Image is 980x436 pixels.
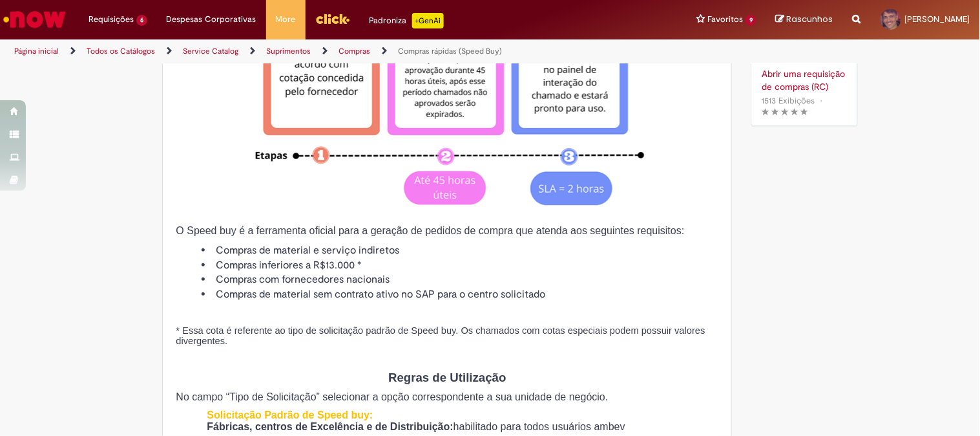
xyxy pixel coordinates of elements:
[762,95,815,106] span: 1513 Exibições
[10,39,643,63] ul: Trilhas de página
[817,92,825,109] span: •
[202,272,718,287] li: Compras com fornecedores nacionais
[14,46,59,56] a: Página inicial
[388,371,506,384] span: Regras de Utilização
[276,13,296,26] span: More
[176,225,684,236] span: O Speed buy é a ferramenta oficial para a geração de pedidos de compra que atenda aos seguintes r...
[176,325,705,346] span: * Essa cota é referente ao tipo de solicitação padrão de Speed buy. Os chamados com cotas especia...
[176,391,608,402] span: No campo “Tipo de Solicitação” selecionar a opção correspondente a sua unidade de negócio.
[412,13,444,28] p: +GenAi
[1,6,68,32] img: ServiceNow
[762,67,848,93] a: Abrir uma requisição de compras (RC)
[87,46,155,56] a: Todos os Catálogos
[398,46,502,56] a: Compras rápidas (Speed Buy)
[89,13,134,26] span: Requisições
[202,258,718,273] li: Compras inferiores a R$13.000 *
[167,13,256,26] span: Despesas Corporativas
[207,409,373,420] span: Solicitação Padrão de Speed buy:
[454,421,625,432] span: habilitado para todos usuários ambev
[745,15,756,26] span: 9
[370,13,444,28] div: Padroniza
[266,46,311,56] a: Suprimentos
[776,14,833,26] a: Rascunhos
[707,13,743,26] span: Favoritos
[202,287,718,302] li: Compras de material sem contrato ativo no SAP para o centro solicitado
[136,15,147,26] span: 6
[787,13,833,25] span: Rascunhos
[183,46,238,56] a: Service Catalog
[202,243,718,258] li: Compras de material e serviço indiretos
[339,46,370,56] a: Compras
[905,14,970,25] span: [PERSON_NAME]
[315,9,350,28] img: click_logo_yellow_360x200.png
[207,421,453,432] span: Fábricas, centros de Excelência e de Distribuição:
